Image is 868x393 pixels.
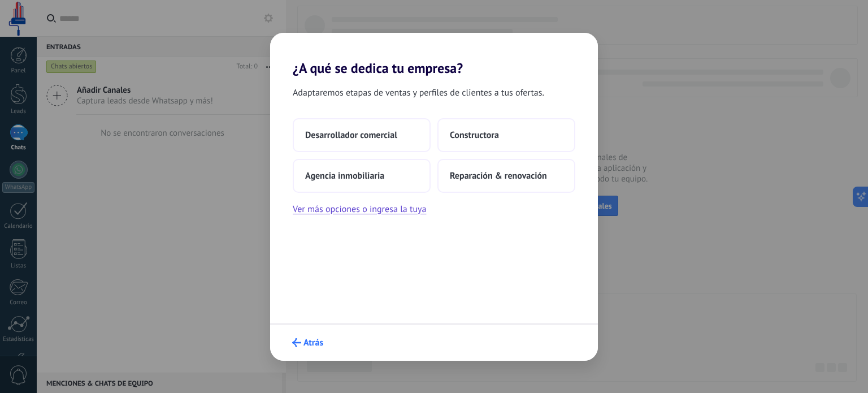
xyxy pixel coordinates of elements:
button: Agencia inmobiliaria [293,159,431,193]
button: Reparación & renovación [437,159,575,193]
span: Constructora [450,129,499,141]
button: Ver más opciones o ingresa la tuya [293,202,426,217]
button: Desarrollador comercial [293,118,431,152]
button: Atrás [287,333,328,352]
button: Constructora [437,118,575,152]
h2: ¿A qué se dedica tu empresa? [270,33,598,76]
span: Agencia inmobiliaria [305,170,384,182]
span: Reparación & renovación [450,170,547,182]
span: Atrás [303,339,323,347]
span: Desarrollador comercial [305,129,397,141]
span: Adaptaremos etapas de ventas y perfiles de clientes a tus ofertas. [293,85,544,100]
